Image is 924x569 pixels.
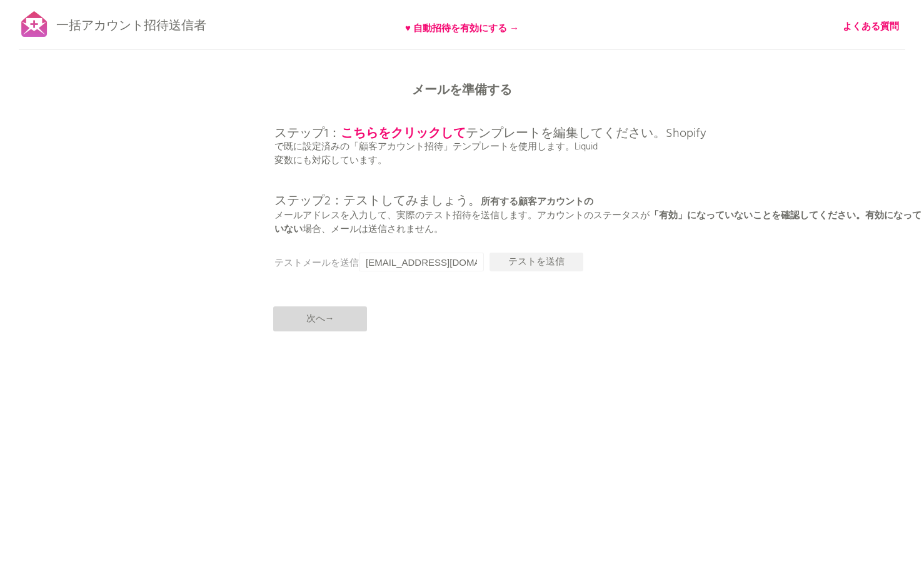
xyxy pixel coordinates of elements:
[537,208,650,223] font: アカウントのステータスが
[274,208,387,223] font: メールアドレスを入力して
[274,191,481,211] font: ステップ2：テストしてみましょう。
[274,124,341,144] font: ステップ1：
[306,311,334,326] font: 次へ→
[508,254,565,269] font: テストを送信
[481,194,593,209] font: 所有する顧客アカウントの
[274,256,378,271] font: テストメールを送信する
[303,222,443,237] font: 場合、メールは送信されません。
[466,124,706,144] font: テンプレートを編集してください。Shopify
[412,81,512,101] font: メールを準備する
[274,139,598,154] font: で既に設定済みの「顧客アカウント招待」テンプレートを使用します。Liquid
[843,19,899,34] font: よくある質問
[405,21,519,36] font: ♥ 自動招待を有効にする →
[843,20,899,34] a: よくある質問
[274,153,387,168] font: 変数にも対応しています。
[56,16,206,36] font: 一括アカウント招待送信者
[341,124,466,144] a: こちらをクリックして
[387,208,537,223] font: 、実際のテスト招待を送信します。
[274,208,921,237] font: 「有効」になっていないことを確認してください。有効になっていない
